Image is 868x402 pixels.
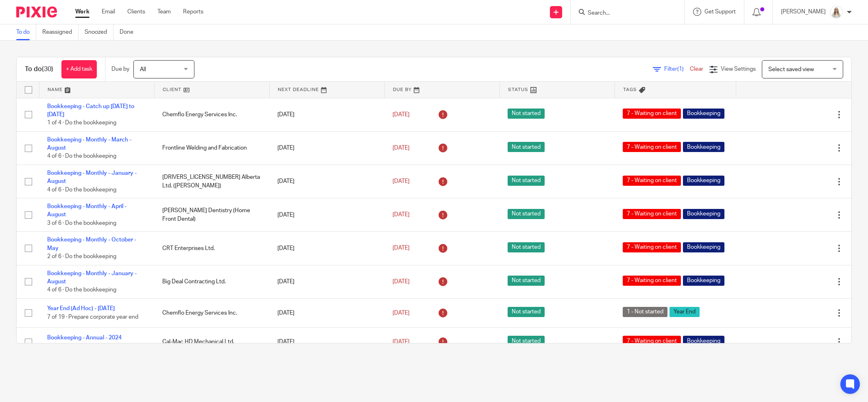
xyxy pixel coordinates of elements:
span: Bookkeeping [683,142,724,152]
img: Headshot%2011-2024%20white%20background%20square%202.JPG [830,6,843,19]
td: [DRIVERS_LICENSE_NUMBER] Alberta Ltd. ([PERSON_NAME]) [154,165,269,198]
td: [DATE] [269,198,384,232]
span: Select saved view [768,67,814,72]
span: Not started [508,242,545,252]
td: Chemflo Energy Services Inc. [154,298,269,327]
span: Filter [664,66,690,72]
span: (30) [42,66,53,72]
span: Not started [508,307,545,317]
span: Not started [508,176,545,186]
td: [DATE] [269,165,384,198]
h1: To do [25,65,53,74]
span: Bookkeeping [683,176,724,186]
span: [DATE] [393,339,410,345]
a: Team [157,8,171,16]
span: [DATE] [393,212,410,218]
span: 4 of 6 · Do the bookkeeping [47,154,116,159]
td: [PERSON_NAME] Dentistry (Home Front Dental) [154,198,269,232]
span: (1) [677,66,684,72]
span: [DATE] [393,112,410,117]
span: [DATE] [393,178,410,184]
td: Big Deal Contracting Ltd. [154,265,269,298]
a: Bookkeeping - Annual - 2024 [47,335,122,341]
span: Bookkeeping [683,109,724,119]
span: Not started [508,209,545,219]
span: 3 of 6 · Do the bookkeeping [47,220,116,226]
span: View Settings [721,66,756,72]
span: Bookkeeping [683,242,724,252]
span: 7 - Waiting on client [623,336,681,346]
span: All [140,67,146,72]
span: Not started [508,276,545,286]
a: Clear [690,66,703,72]
span: 1 of 4 · Do the bookkeeping [47,120,116,126]
p: [PERSON_NAME] [781,8,826,16]
span: 7 - Waiting on client [623,176,681,186]
span: 7 of 19 · Prepare corporate year end [47,314,138,320]
td: [DATE] [269,265,384,298]
a: + Add task [61,60,97,78]
a: Bookkeeping - Catch up [DATE] to [DATE] [47,104,134,117]
a: Snoozed [85,24,113,40]
span: 7 - Waiting on client [623,142,681,152]
td: [DATE] [269,298,384,327]
a: Bookkeeping - Monthly - January - August [47,271,137,285]
span: [DATE] [393,310,410,316]
td: Cal-Mac HD Mechanical Ltd. [154,328,269,356]
a: To do [16,24,36,40]
a: Done [120,24,140,40]
span: Bookkeeping [683,336,724,346]
a: Bookkeeping - Monthly - March - August [47,137,131,151]
span: [DATE] [393,246,410,251]
span: Not started [508,336,545,346]
span: Bookkeeping [683,276,724,286]
a: Email [102,8,115,16]
span: 7 - Waiting on client [623,242,681,252]
span: Get Support [704,9,736,15]
td: [DATE] [269,131,384,165]
p: Due by [111,65,129,73]
a: Bookkeeping - Monthly - October - May [47,237,136,251]
span: 7 - Waiting on client [623,109,681,119]
a: Reports [183,8,203,16]
a: Reassigned [42,24,79,40]
span: Year End [670,307,700,317]
span: 2 of 6 · Do the bookkeeping [47,254,116,259]
td: [DATE] [269,232,384,265]
span: 7 - Waiting on client [623,209,681,219]
a: Clients [127,8,145,16]
span: 1 - Not started [623,307,667,317]
td: CRT Enterprises Ltd. [154,232,269,265]
span: [DATE] [393,279,410,285]
span: Not started [508,109,545,119]
img: Pixie [16,7,57,17]
a: Bookkeeping - Monthly - April - August [47,204,126,217]
span: 4 of 6 · Do the bookkeeping [47,287,116,293]
td: [DATE] [269,328,384,356]
input: Search [587,10,660,17]
span: Not started [508,142,545,152]
td: Frontline Welding and Fabrication [154,131,269,165]
td: Chemflo Energy Services Inc. [154,98,269,131]
span: [DATE] [393,145,410,151]
a: Year End (Ad Hoc) - [DATE] [47,306,115,311]
a: Bookkeeping - Monthly - January - August [47,170,137,184]
span: 4 of 6 · Do the bookkeeping [47,187,116,193]
span: Tags [623,87,637,92]
td: [DATE] [269,98,384,131]
a: Work [75,8,89,16]
span: Bookkeeping [683,209,724,219]
span: 7 - Waiting on client [623,276,681,286]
